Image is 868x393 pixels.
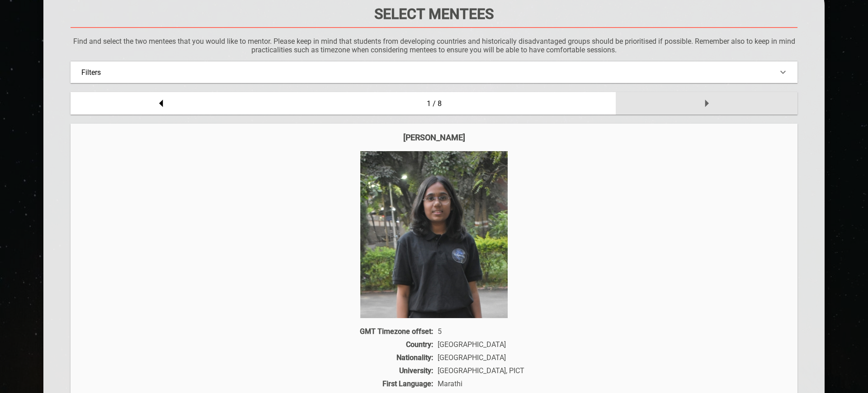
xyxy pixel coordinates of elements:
div: First Language: [80,379,435,388]
p: Find and select the two mentees that you would like to mentor. Please keep in mind that students ... [71,37,797,54]
div: Filters [81,68,787,77]
h1: Select Mentees [71,5,797,23]
div: GMT Timezone offset: [80,327,435,336]
div: Filters [71,61,797,83]
div: Marathi [435,379,789,388]
div: University: [80,366,435,375]
div: [GEOGRAPHIC_DATA] [435,340,789,349]
div: [PERSON_NAME] [80,133,788,142]
div: [GEOGRAPHIC_DATA], PICT [435,366,789,375]
div: 1 / 8 [252,92,616,115]
div: Country: [80,340,435,349]
div: [GEOGRAPHIC_DATA] [435,353,789,362]
div: Nationality: [80,353,435,362]
div: 5 [435,327,789,336]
